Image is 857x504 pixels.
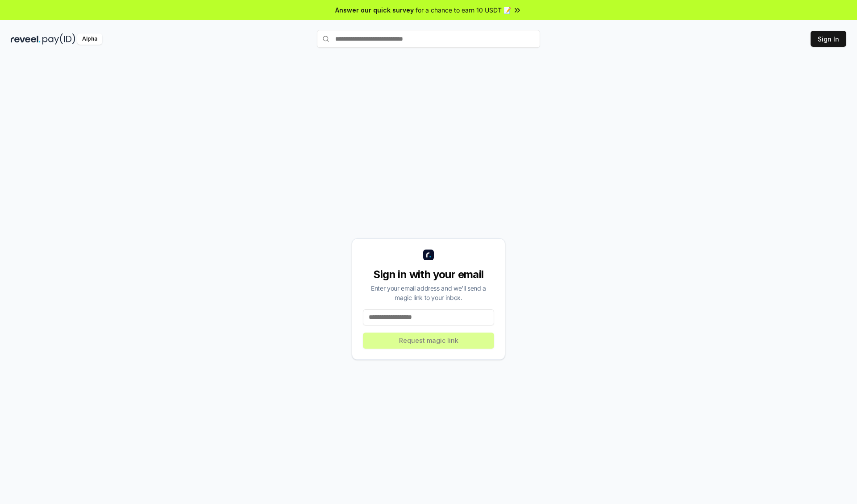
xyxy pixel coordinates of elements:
span: Answer our quick survey [335,5,414,15]
div: Enter your email address and we’ll send a magic link to your inbox. [363,283,494,302]
img: logo_small [423,250,434,260]
img: pay_id [42,33,75,45]
button: Sign In [811,31,846,47]
div: Alpha [77,33,102,45]
span: for a chance to earn 10 USDT 📝 [416,5,511,15]
img: reveel_dark [11,33,41,45]
div: Sign in with your email [363,267,494,282]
